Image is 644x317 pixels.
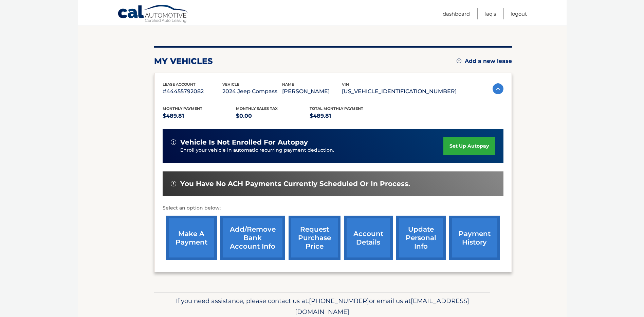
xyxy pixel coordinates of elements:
span: Monthly sales Tax [236,106,278,111]
a: Logout [511,8,527,19]
a: Add/Remove bank account info [220,216,285,260]
a: Add a new lease [457,58,512,65]
p: $0.00 [236,111,310,121]
span: [PHONE_NUMBER] [309,297,369,305]
span: vehicle is not enrolled for autopay [180,138,308,147]
p: Enroll your vehicle in automatic recurring payment deduction. [180,147,444,154]
a: FAQ's [484,8,496,19]
p: #44455792082 [163,87,222,96]
img: alert-white.svg [171,181,176,186]
span: [EMAIL_ADDRESS][DOMAIN_NAME] [295,297,469,316]
p: Select an option below: [163,204,503,212]
p: $489.81 [163,111,236,121]
a: request purchase price [289,216,341,260]
span: name [282,82,294,87]
img: alert-white.svg [171,139,176,145]
a: update personal info [396,216,446,260]
a: make a payment [166,216,217,260]
a: payment history [449,216,500,260]
p: 2024 Jeep Compass [222,87,282,96]
a: set up autopay [443,137,495,155]
p: [US_VEHICLE_IDENTIFICATION_NUMBER] [342,87,457,96]
h2: my vehicles [154,56,213,66]
a: Cal Automotive [117,4,189,24]
a: account details [344,216,393,260]
img: add.svg [457,59,461,63]
p: [PERSON_NAME] [282,87,342,96]
img: accordion-active.svg [493,83,503,94]
a: Dashboard [443,8,470,19]
p: $489.81 [310,111,383,121]
span: vin [342,82,349,87]
span: lease account [163,82,196,87]
span: Total Monthly Payment [310,106,363,111]
span: Monthly Payment [163,106,202,111]
span: vehicle [222,82,239,87]
span: You have no ACH payments currently scheduled or in process. [180,180,410,188]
